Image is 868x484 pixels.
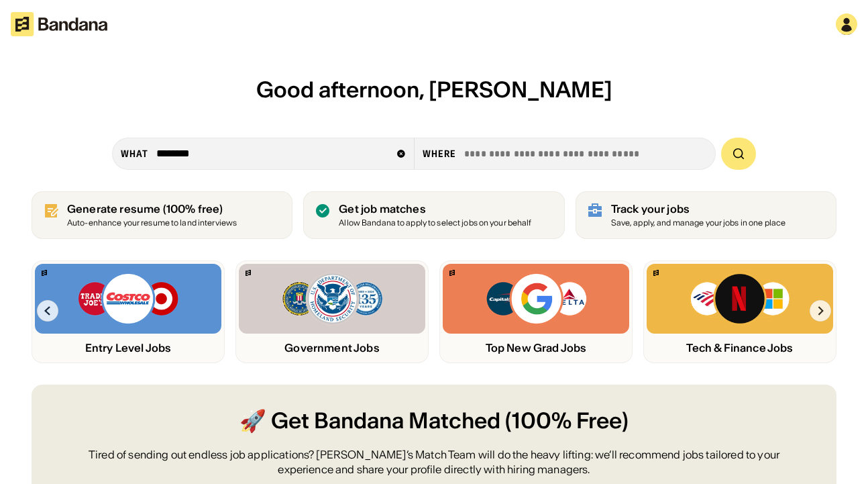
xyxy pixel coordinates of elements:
img: Capital One, Google, Delta logos [485,272,587,326]
div: Top New Grad Jobs [443,342,629,354]
img: Left Arrow [37,300,58,322]
a: Bandana logoCapital One, Google, Delta logosTop New Grad Jobs [439,260,633,363]
div: Allow Bandana to apply to select jobs on your behalf [339,219,531,228]
img: Bandana logo [449,270,455,276]
div: Save, apply, and manage your jobs in one place [611,219,786,228]
img: Bank of America, Netflix, Microsoft logos [690,272,791,326]
img: FBI, DHS, MWRD logos [281,272,383,326]
img: Bandana logo [653,270,659,276]
img: Bandana logo [246,270,251,276]
a: Bandana logoFBI, DHS, MWRD logosGovernment Jobs [235,260,429,363]
img: Trader Joe’s, Costco, Target logos [77,272,179,326]
div: Auto-enhance your resume to land interviews [67,219,237,228]
div: Get job matches [339,203,531,215]
a: Get job matches Allow Bandana to apply to select jobs on your behalf [303,191,564,239]
div: Government Jobs [239,342,425,354]
span: (100% free) [163,202,223,215]
span: 🚀 Get Bandana Matched [239,406,500,436]
img: Bandana logotype [11,12,107,36]
span: Good afternoon, [PERSON_NAME] [256,76,612,103]
img: Bandana logo [42,270,47,276]
a: Bandana logoBank of America, Netflix, Microsoft logosTech & Finance Jobs [643,260,836,363]
div: Tech & Finance Jobs [647,342,833,354]
span: (100% Free) [505,406,629,436]
a: Track your jobs Save, apply, and manage your jobs in one place [576,191,836,239]
div: Track your jobs [611,203,786,215]
div: Entry Level Jobs [35,342,221,354]
a: Bandana logoTrader Joe’s, Costco, Target logosEntry Level Jobs [32,260,225,363]
img: Right Arrow [810,300,831,322]
div: Where [423,148,457,160]
div: Tired of sending out endless job applications? [PERSON_NAME]’s Match Team will do the heavy lifti... [64,447,804,477]
div: what [121,148,148,160]
a: Generate resume (100% free)Auto-enhance your resume to land interviews [32,191,292,239]
div: Generate resume [67,203,237,215]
